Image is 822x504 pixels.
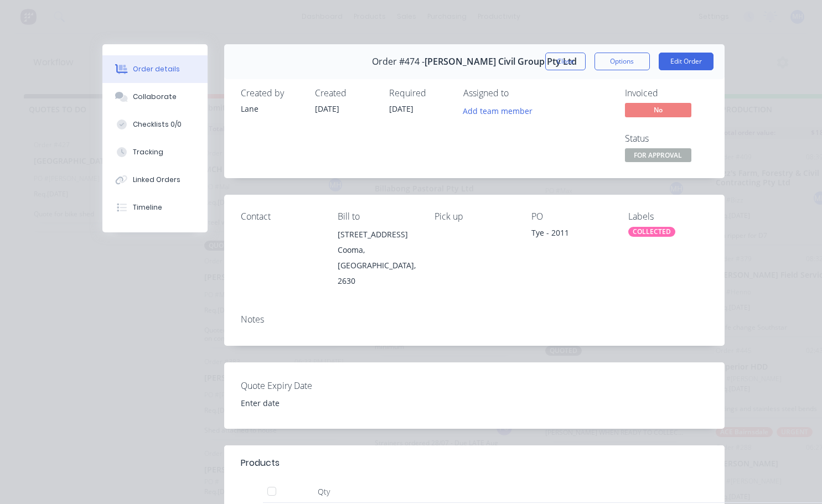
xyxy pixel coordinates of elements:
div: [STREET_ADDRESS] [338,227,417,242]
div: Lane [241,103,302,115]
button: Collaborate [102,83,208,111]
div: Notes [241,314,708,325]
div: COLLECTED [628,227,675,237]
div: Status [625,133,708,144]
button: Tracking [102,138,208,166]
div: Pick up [435,211,514,222]
div: Qty [291,481,357,503]
button: Linked Orders [102,166,208,194]
span: FOR APPROVAL [625,148,691,162]
iframe: Intercom live chat [784,466,811,493]
div: [STREET_ADDRESS]Cooma, [GEOGRAPHIC_DATA], 2630 [338,227,417,289]
div: Tye - 2011 [531,227,611,242]
div: Cooma, [GEOGRAPHIC_DATA], 2630 [338,242,417,289]
span: [DATE] [315,103,339,114]
div: Linked Orders [133,175,180,185]
div: Timeline [133,202,162,212]
div: Required [389,88,450,98]
button: Options [594,53,650,70]
button: Add team member [463,103,539,118]
div: Order details [133,64,180,74]
button: Order details [102,55,208,83]
div: Checklists 0/0 [133,119,182,129]
div: Created by [241,88,302,98]
span: Order #474 - [372,56,425,67]
div: PO [531,211,611,222]
button: Checklists 0/0 [102,111,208,138]
div: Products [241,456,280,470]
div: Bill to [338,211,417,222]
span: [DATE] [389,103,413,114]
label: Quote Expiry Date [241,379,379,392]
div: Contact [241,211,320,222]
div: Labels [628,211,707,222]
div: Assigned to [463,88,574,98]
input: Enter date [233,395,371,412]
button: Close [545,53,586,70]
span: [PERSON_NAME] Civil Group Pty Ltd [425,56,577,67]
div: Collaborate [133,92,177,102]
div: Tracking [133,147,163,157]
div: Created [315,88,376,98]
button: Add team member [457,103,538,118]
button: FOR APPROVAL [625,148,691,165]
span: No [625,103,691,117]
button: Timeline [102,194,208,221]
div: Invoiced [625,88,708,98]
button: Edit Order [659,53,714,70]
